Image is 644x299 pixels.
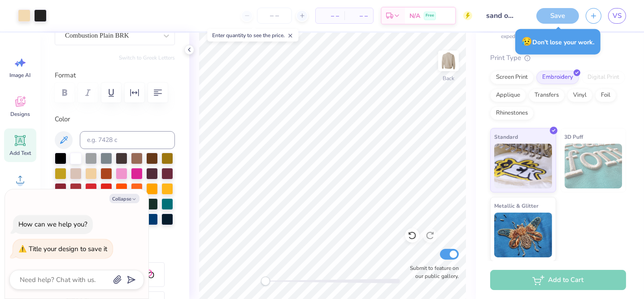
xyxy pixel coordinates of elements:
[567,89,592,102] div: Vinyl
[494,144,552,188] img: Standard
[515,29,600,55] div: Don’t lose your work.
[443,74,454,82] div: Back
[494,201,539,210] span: Metallic & Glitter
[490,53,626,63] div: Print Type
[494,213,552,257] img: Metallic & Glitter
[490,107,534,120] div: Rhinestones
[321,11,339,21] span: – –
[207,29,298,42] div: Enter quantity to see the price.
[536,71,579,84] div: Embroidery
[10,72,31,79] span: Image AI
[10,111,30,118] span: Designs
[494,132,518,141] span: Standard
[490,71,534,84] div: Screen Print
[29,244,107,253] div: Title your design to save it
[18,220,87,229] div: How can we help you?
[261,277,270,286] div: Accessibility label
[55,114,175,124] label: Color
[257,8,292,24] input: – –
[405,264,459,280] label: Submit to feature on our public gallery.
[595,89,616,102] div: Foil
[109,194,139,203] button: Collapse
[119,54,175,61] button: Switch to Greek Letters
[529,89,565,102] div: Transfers
[608,8,626,24] a: VS
[350,11,368,21] span: – –
[409,11,420,21] span: N/A
[9,149,31,157] span: Add Text
[426,13,434,19] span: Free
[11,188,29,196] span: Upload
[565,132,583,141] span: 3D Puff
[479,7,523,25] input: Untitled Design
[490,89,526,102] div: Applique
[582,71,625,84] div: Digital Print
[439,52,457,70] img: Back
[565,144,622,188] img: 3D Puff
[55,70,175,81] label: Format
[80,131,175,149] input: e.g. 7428 c
[522,36,532,47] span: 😥
[613,11,622,21] span: VS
